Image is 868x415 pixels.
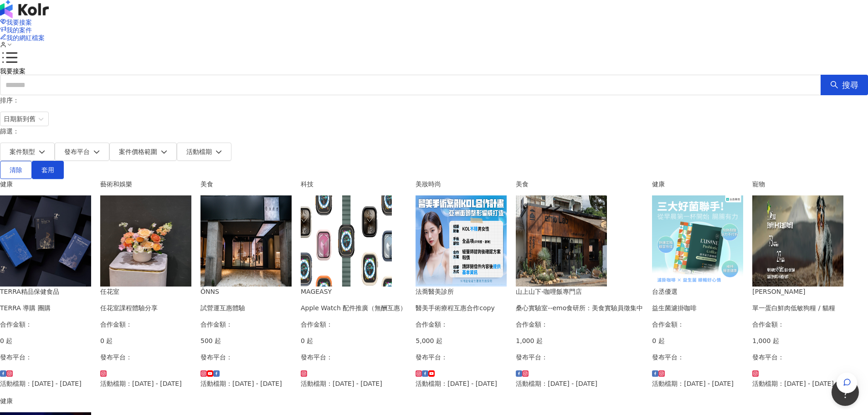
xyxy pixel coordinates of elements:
[32,161,64,179] button: 套用
[200,336,292,346] p: 500 起
[416,379,507,389] p: 活動檔期：[DATE] - [DATE]
[301,303,406,313] div: Apple Watch 配件推廣（無酬互惠）
[10,166,22,174] span: 清除
[652,319,743,329] p: 合作金額：
[652,352,743,362] p: 發布平台：
[516,179,643,189] div: 美食
[301,287,406,297] div: MAGEASY
[416,179,507,189] div: 美妝時尚
[752,303,843,313] div: 單一蛋白鮮肉低敏狗糧 / 貓糧
[301,195,392,287] img: Apple Watch 全系列配件
[100,319,191,329] p: 合作金額：
[416,303,507,313] div: 醫美手術療程互惠合作copy
[752,319,843,329] p: 合作金額：
[652,379,743,389] p: 活動檔期：[DATE] - [DATE]
[6,34,45,41] span: 我的網紅檔案
[652,336,743,346] p: 0 起
[301,379,406,389] p: 活動檔期：[DATE] - [DATE]
[516,287,643,297] div: 山上山下-咖哩飯專門店
[200,287,292,297] div: ÔNNS
[200,303,292,313] div: 試營運互惠體驗
[6,19,32,26] span: 我要接案
[301,352,406,362] p: 發布平台：
[301,319,406,329] p: 合作金額：
[200,379,292,389] p: 活動檔期：[DATE] - [DATE]
[119,148,157,155] span: 案件價格範圍
[41,166,54,174] span: 套用
[842,80,858,90] span: 搜尋
[516,379,643,389] p: 活動檔期：[DATE] - [DATE]
[752,179,843,189] div: 寵物
[100,379,191,389] p: 活動檔期：[DATE] - [DATE]
[200,319,292,329] p: 合作金額：
[652,287,743,297] div: 台丞優選
[652,303,743,313] div: 益生菌濾掛咖啡
[100,195,191,287] img: 插花互惠體驗
[301,336,406,346] p: 0 起
[100,336,191,346] p: 0 起
[516,303,643,313] div: 桑心實驗室--emo食研所：美食實驗員徵集中
[652,195,743,287] img: 益生菌濾掛咖啡
[516,195,607,287] img: 情緒食光實驗計畫
[416,336,507,346] p: 5,000 起
[516,336,643,346] p: 1,000 起
[832,379,859,406] iframe: Help Scout Beacon - Open
[4,112,45,126] span: 日期新到舊
[100,179,191,189] div: 藝術和娛樂
[652,179,743,189] div: 健康
[416,287,507,297] div: 法喬醫美診所
[416,195,507,287] img: 眼袋、隆鼻、隆乳、抽脂、墊下巴
[200,179,292,189] div: 美食
[830,81,838,89] span: search
[416,352,507,362] p: 發布平台：
[10,148,35,155] span: 案件類型
[821,75,868,95] button: 搜尋
[100,303,191,313] div: 任花室課程體驗分享
[752,336,843,346] p: 1,000 起
[109,143,177,161] button: 案件價格範圍
[516,352,643,362] p: 發布平台：
[752,379,843,389] p: 活動檔期：[DATE] - [DATE]
[100,287,191,297] div: 任花室
[516,319,643,329] p: 合作金額：
[64,148,90,155] span: 發布平台
[200,352,292,362] p: 發布平台：
[752,352,843,362] p: 發布平台：
[6,26,32,34] span: 我的案件
[55,143,109,161] button: 發布平台
[200,195,292,287] img: 試營運互惠體驗
[301,179,406,189] div: 科技
[177,143,231,161] button: 活動檔期
[100,352,191,362] p: 發布平台：
[752,195,843,287] img: ⭐單一蛋白鮮肉低敏狗糧 / 貓糧
[416,319,507,329] p: 合作金額：
[186,148,212,155] span: 活動檔期
[752,287,843,297] div: [PERSON_NAME]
